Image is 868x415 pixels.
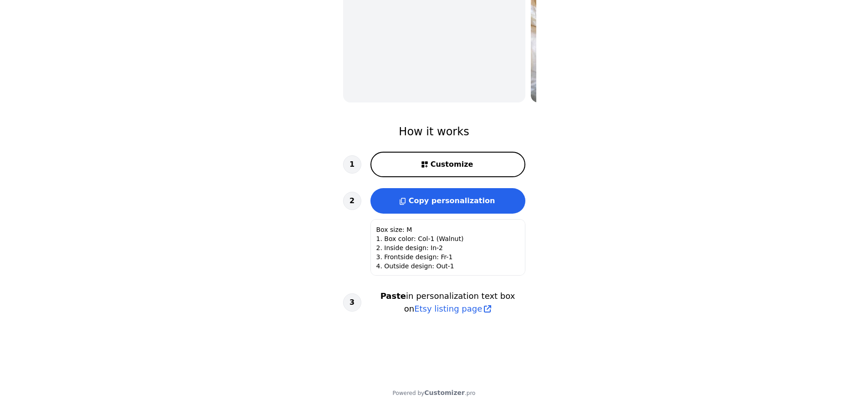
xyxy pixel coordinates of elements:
[431,159,473,170] span: Customize
[424,390,475,396] a: Customizer.pro
[393,388,476,397] div: Powered by
[370,188,525,214] button: Copy personalization
[409,196,495,205] span: Copy personalization
[414,302,482,315] span: Etsy listing page
[349,159,354,170] span: 1
[343,124,525,139] h2: How it works
[380,291,406,301] b: Paste
[465,390,475,396] span: .pro
[349,297,354,308] span: 3
[370,290,525,315] h3: in personalization text box on
[370,152,525,177] button: Customize
[349,195,354,206] span: 2
[424,389,465,396] span: Customizer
